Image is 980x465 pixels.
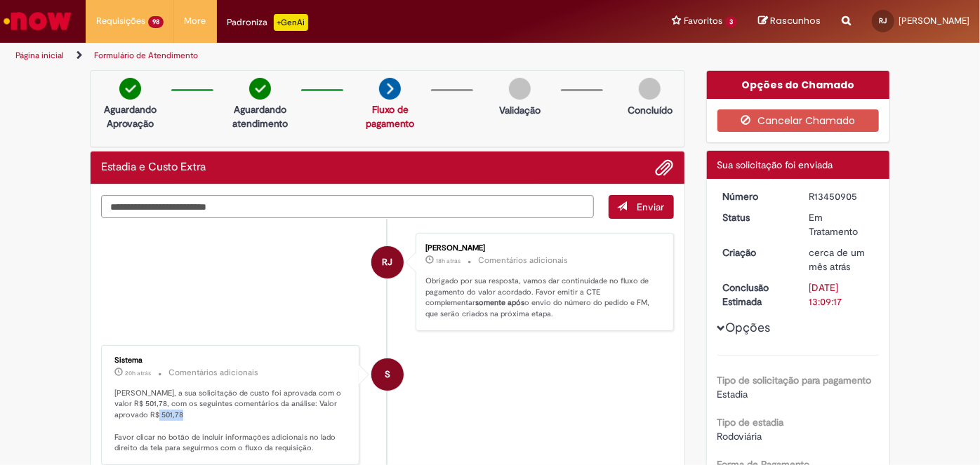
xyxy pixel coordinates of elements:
button: Adicionar anexos [656,159,674,177]
p: Aguardando Aprovação [96,102,164,130]
span: Requisições [96,14,145,28]
button: Cancelar Chamado [717,109,880,132]
span: Rascunhos [770,14,821,27]
b: Tipo de solicitação para pagamento [717,374,872,386]
p: Concluído [628,103,673,117]
p: Validação [499,103,541,117]
img: ServiceNow [1,7,74,35]
span: Rodoviária [717,430,762,443]
span: Estadia [717,388,748,400]
span: Favoritos [684,14,722,28]
dt: Status [713,210,799,224]
p: [PERSON_NAME], a sua solicitação de custo foi aprovada com o valor R$ 501,78, com os seguintes co... [114,388,348,454]
div: System [371,358,404,391]
dt: Número [713,189,799,203]
p: Obrigado por sua resposta, vamos dar continuidade no fluxo de pagamento do valor acordado. Favor ... [425,276,659,320]
a: Fluxo de pagamento [366,103,414,130]
img: check-circle-green.png [119,78,141,100]
div: Padroniza [227,14,308,31]
b: Tipo de estadia [717,416,784,429]
small: Comentários adicionais [478,255,568,267]
button: Enviar [609,195,674,219]
div: [PERSON_NAME] [425,244,659,252]
b: somente após [475,297,524,308]
div: R13450905 [809,189,874,203]
span: 18h atrás [436,257,461,265]
dt: Criação [713,245,799,260]
img: img-circle-grey.png [509,78,531,100]
span: 98 [148,16,164,28]
span: cerca de um mês atrás [809,246,865,273]
span: Enviar [637,201,665,213]
span: RJ [382,245,392,279]
a: Página inicial [15,50,64,61]
span: S [385,358,390,391]
img: img-circle-grey.png [639,78,661,100]
span: Sua solicitação foi enviada [717,159,833,171]
a: Formulário de Atendimento [94,50,198,61]
div: 27/08/2025 09:09:11 [809,245,874,274]
span: [PERSON_NAME] [899,15,969,27]
ul: Trilhas de página [11,43,643,69]
div: Renato Junior [371,246,404,278]
div: [DATE] 13:09:17 [809,281,874,309]
h2: Estadia e Custo Extra Histórico de tíquete [101,161,206,174]
div: Em Tratamento [809,210,874,238]
span: RJ [880,16,887,25]
dt: Conclusão Estimada [713,281,799,309]
a: Rascunhos [758,15,821,28]
span: More [185,14,206,28]
span: 3 [725,16,737,28]
div: Sistema [114,356,348,365]
img: arrow-next.png [379,78,401,100]
time: 27/08/2025 09:09:11 [809,246,865,273]
textarea: Digite sua mensagem aqui... [101,195,594,218]
small: Comentários adicionais [168,367,258,379]
img: check-circle-green.png [249,78,271,100]
span: 20h atrás [125,369,151,377]
p: +GenAi [274,14,308,31]
time: 30/09/2025 15:14:45 [125,369,151,377]
p: Aguardando atendimento [226,102,294,130]
div: Opções do Chamado [707,71,890,99]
